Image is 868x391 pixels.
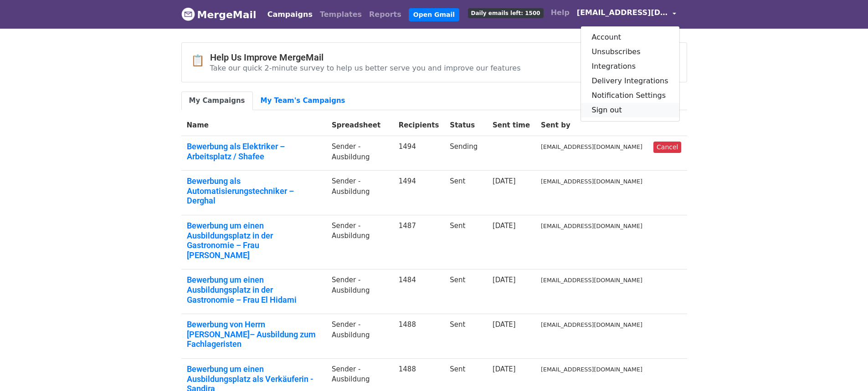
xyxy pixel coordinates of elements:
td: 1487 [393,215,445,269]
p: Take our quick 2-minute survey to help us better serve you and improve our features [210,63,521,73]
small: [EMAIL_ADDRESS][DOMAIN_NAME] [541,277,642,284]
a: Cancel [653,142,681,153]
h4: Help Us Improve MergeMail [210,52,521,63]
a: [EMAIL_ADDRESS][DOMAIN_NAME] [573,4,680,25]
td: 1494 [393,171,445,215]
small: [EMAIL_ADDRESS][DOMAIN_NAME] [541,321,642,328]
td: Sending [444,136,487,171]
small: [EMAIL_ADDRESS][DOMAIN_NAME] [541,223,642,229]
a: My Campaigns [181,91,253,110]
a: Help [547,4,573,22]
a: My Team's Campaigns [253,91,353,110]
a: Integrations [581,59,679,74]
td: 1488 [393,314,445,359]
a: MergeMail [181,5,257,24]
a: [DATE] [493,365,516,373]
th: Sent by [535,115,648,136]
th: Status [444,115,487,136]
td: Sent [444,215,487,269]
a: Bewerbung als Automatisierungstechniker – Derghal [187,176,321,206]
a: Delivery Integrations [581,74,679,88]
a: Campaigns [264,5,316,24]
td: Sender -Ausbildung [326,171,393,215]
div: [EMAIL_ADDRESS][DOMAIN_NAME] [580,26,680,122]
a: Bewerbung von Herrn [PERSON_NAME]– Ausbildung zum Fachlageristen [187,320,321,349]
a: Open Gmail [409,8,459,21]
td: Sender -Ausbildung [326,269,393,314]
div: Chat-Widget [822,347,868,391]
a: Reports [365,5,405,24]
td: 1484 [393,269,445,314]
a: [DATE] [493,276,516,284]
img: MergeMail logo [181,7,195,21]
a: [DATE] [493,177,516,185]
th: Sent time [487,115,535,136]
a: Templates [316,5,365,24]
a: Notification Settings [581,88,679,103]
span: 📋 [191,54,210,67]
a: Bewerbung um einen Ausbildungsplatz in der Gastronomie – Frau El Hidami [187,275,321,305]
span: Daily emails left: 1500 [468,8,544,18]
td: Sent [444,314,487,359]
a: Unsubscribes [581,45,679,59]
td: Sent [444,269,487,314]
td: Sender -Ausbildung [326,215,393,269]
small: [EMAIL_ADDRESS][DOMAIN_NAME] [541,366,642,373]
small: [EMAIL_ADDRESS][DOMAIN_NAME] [541,178,642,185]
th: Spreadsheet [326,115,393,136]
span: [EMAIL_ADDRESS][DOMAIN_NAME] [577,7,668,18]
th: Name [181,115,326,136]
td: Sender -Ausbildung [326,314,393,359]
a: Account [581,30,679,45]
td: Sender -Ausbildung [326,136,393,171]
a: [DATE] [493,320,516,329]
small: [EMAIL_ADDRESS][DOMAIN_NAME] [541,143,642,150]
a: Sign out [581,103,679,117]
td: 1494 [393,136,445,171]
td: Sent [444,171,487,215]
a: [DATE] [493,222,516,230]
a: Bewerbung als Elektriker – Arbeitsplatz / Shafee [187,142,321,161]
th: Recipients [393,115,445,136]
a: Daily emails left: 1500 [464,4,547,22]
a: Bewerbung um einen Ausbildungsplatz in der Gastronomie – Frau [PERSON_NAME] [187,221,321,260]
iframe: Chat Widget [822,347,868,391]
